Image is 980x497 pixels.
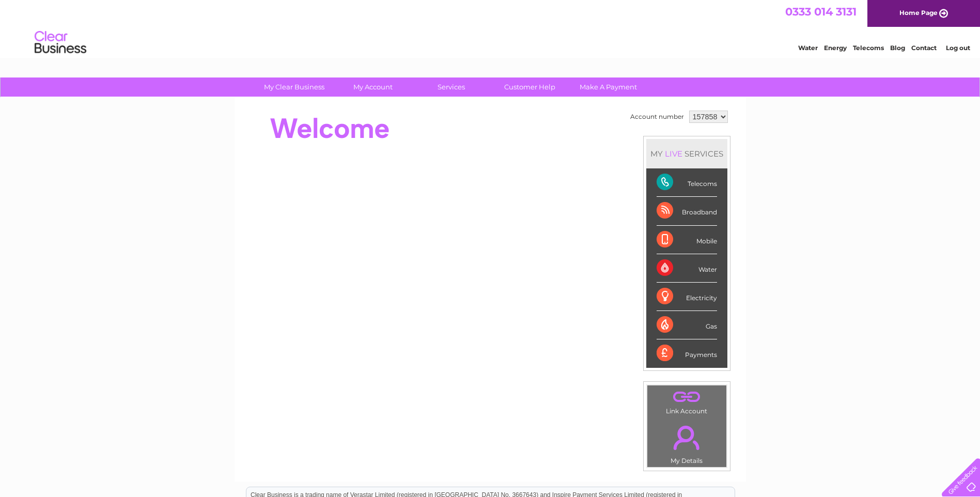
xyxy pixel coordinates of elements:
div: Clear Business is a trading name of Verastar Limited (registered in [GEOGRAPHIC_DATA] No. 3667643... [246,6,735,50]
div: Electricity [657,283,717,311]
img: logo.png [34,27,87,58]
td: My Details [647,417,727,468]
a: My Account [330,77,415,97]
div: LIVE [663,149,685,159]
a: . [650,388,724,406]
a: Customer Help [487,77,572,97]
a: Telecoms [853,44,884,52]
a: Water [798,44,818,52]
div: Telecoms [657,168,717,197]
div: Mobile [657,226,717,254]
a: Log out [946,44,970,52]
td: Link Account [647,385,727,417]
a: Make A Payment [566,77,651,97]
div: Broadband [657,197,717,225]
td: Account number [628,108,687,126]
a: Services [409,77,494,97]
a: . [650,420,724,456]
div: Payments [657,339,717,367]
a: Contact [911,44,937,52]
a: My Clear Business [252,77,337,97]
a: Blog [890,44,905,52]
div: MY SERVICES [646,139,727,168]
a: 0333 014 3131 [785,5,857,18]
div: Gas [657,311,717,339]
a: Energy [824,44,847,52]
div: Water [657,254,717,283]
